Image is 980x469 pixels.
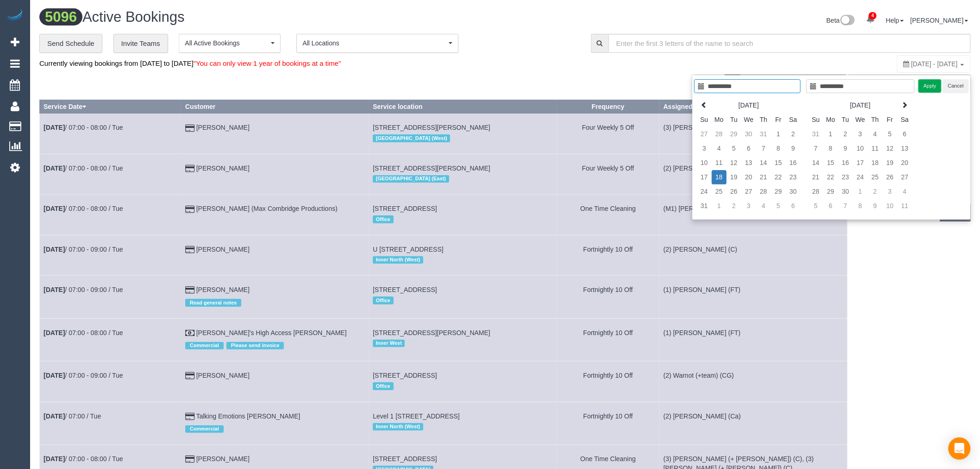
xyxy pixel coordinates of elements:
td: 9 [786,141,801,156]
td: Schedule date [40,318,182,361]
td: 5 [727,141,741,156]
td: Service location [369,318,557,361]
td: Frequency [557,195,660,235]
td: Schedule date [40,402,182,444]
span: [STREET_ADDRESS] [373,205,437,212]
b: [DATE] [44,165,65,172]
td: 1 [771,127,786,141]
th: Mo [712,113,727,127]
td: 21 [809,170,823,184]
a: 4 [861,9,879,30]
td: 11 [712,156,727,170]
th: Mo [823,113,838,127]
td: 6 [823,199,838,213]
td: 7 [838,199,853,213]
td: Customer [181,114,369,154]
b: [DATE] [44,329,65,336]
span: [STREET_ADDRESS][PERSON_NAME] [373,124,490,131]
td: Customer [181,361,369,402]
input: Enter the first 3 letters of the name to search [609,34,971,53]
td: Customer [181,235,369,275]
img: New interface [840,15,855,27]
td: 24 [697,184,712,199]
td: 6 [786,199,801,213]
td: 19 [727,170,741,184]
a: [PERSON_NAME]'s High Access [PERSON_NAME] [196,329,347,336]
a: [PERSON_NAME] [196,286,250,293]
td: Frequency [557,154,660,194]
td: 17 [697,170,712,184]
th: Service location [369,100,557,114]
td: 20 [741,170,756,184]
a: [PERSON_NAME] [911,17,968,24]
a: Beta [827,17,855,24]
td: 4 [712,141,727,156]
td: 22 [823,170,838,184]
div: Location [373,337,553,349]
td: 28 [712,127,727,141]
td: Customer [181,154,369,194]
span: All Active Bookings [185,38,269,48]
i: Credit Card Payment [185,373,195,379]
td: 11 [868,141,883,156]
td: 27 [697,127,712,141]
td: 25 [712,184,727,199]
td: 23 [786,170,801,184]
i: Credit Card Payment [185,125,195,132]
td: 6 [741,141,756,156]
td: 18 [868,156,883,170]
th: [DATE] [823,98,898,113]
td: Schedule date [40,195,182,235]
b: [DATE] [44,372,65,379]
b: [DATE] [44,246,65,253]
td: Customer [181,402,369,444]
a: [DATE]/ 07:00 - 09:00 / Tue [44,246,123,253]
a: [PERSON_NAME] [196,124,250,131]
td: 31 [756,127,771,141]
span: Office [373,215,393,223]
td: Service location [369,235,557,275]
span: Inner West [373,340,405,347]
td: 3 [697,141,712,156]
th: Assigned to [660,100,847,114]
td: 6 [898,127,912,141]
td: 28 [756,184,771,199]
i: Check Payment [185,330,195,336]
td: 30 [838,184,853,199]
a: [PERSON_NAME] [196,372,250,379]
th: Tu [838,113,853,127]
td: Assigned to [660,154,847,194]
td: Frequency [557,361,660,402]
b: [DATE] [44,205,65,212]
td: Customer [181,276,369,318]
a: Automaid Logo [6,9,24,22]
td: Service location [369,361,557,402]
td: 14 [756,156,771,170]
td: Assigned to [660,361,847,402]
td: Assigned to [660,195,847,235]
td: Frequency [557,235,660,275]
span: [STREET_ADDRESS] [373,286,437,293]
span: Please send invoice [226,342,284,349]
span: Level 1 [STREET_ADDRESS] [373,412,460,420]
td: 22 [771,170,786,184]
td: 15 [823,156,838,170]
span: All Locations [302,38,446,48]
a: [PERSON_NAME] (Max Combridge Productions) [196,205,338,212]
td: Service location [369,154,557,194]
th: Tu [727,113,741,127]
td: 10 [853,141,868,156]
i: Credit Card Payment [185,247,195,253]
td: Service location [369,114,557,154]
a: Talking Emotions [PERSON_NAME] [196,412,301,420]
td: Frequency [557,276,660,318]
td: Frequency [557,402,660,444]
td: 5 [883,127,898,141]
span: Inner North (West) [373,256,423,264]
a: [DATE]/ 07:00 - 08:00 / Tue [44,165,123,172]
td: 28 [809,184,823,199]
i: Credit Card Payment [185,287,195,293]
td: Schedule date [40,154,182,194]
div: Location [373,421,553,433]
th: Th [868,113,883,127]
